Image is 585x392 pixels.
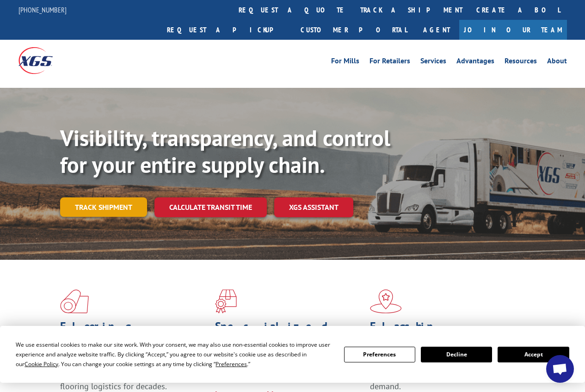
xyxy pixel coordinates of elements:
[16,340,333,369] div: We use essential cookies to make our site work. With your consent, we may also use non-essential ...
[370,321,518,359] h1: Flagship Distribution Model
[274,197,353,217] a: XGS ASSISTANT
[60,289,89,313] img: xgs-icon-total-supply-chain-intelligence-red
[60,123,390,179] b: Visibility, transparency, and control for your entire supply chain.
[294,20,414,40] a: Customer Portal
[331,57,359,67] a: For Mills
[215,321,363,348] h1: Specialized Freight Experts
[60,197,147,217] a: Track shipment
[547,57,567,67] a: About
[456,57,494,67] a: Advantages
[369,57,410,67] a: For Retailers
[505,57,537,67] a: Resources
[546,355,574,383] div: Open chat
[414,20,459,40] a: Agent
[498,347,569,362] button: Accept
[344,347,415,362] button: Preferences
[370,289,402,313] img: xgs-icon-flagship-distribution-model-red
[421,347,492,362] button: Decline
[60,359,203,392] span: As an industry carrier of choice, XGS has brought innovation and dedication to flooring logistics...
[160,20,294,40] a: Request a pickup
[154,197,267,217] a: Calculate transit time
[215,289,237,313] img: xgs-icon-focused-on-flooring-red
[370,359,515,392] span: Our agile distribution network gives you nationwide inventory management on demand.
[216,360,247,368] span: Preferences
[18,5,67,14] a: [PHONE_NUMBER]
[459,20,567,40] a: Join Our Team
[25,360,58,368] span: Cookie Policy
[420,57,446,67] a: Services
[60,321,208,359] h1: Flooring Logistics Solutions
